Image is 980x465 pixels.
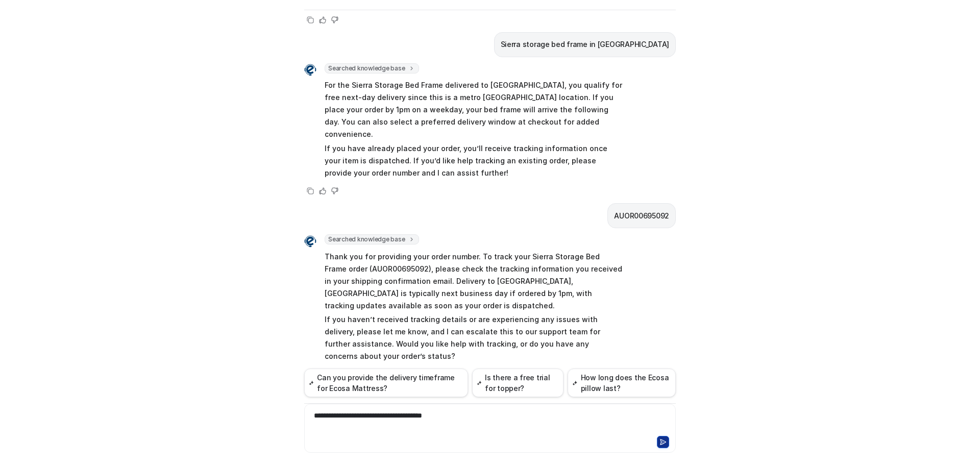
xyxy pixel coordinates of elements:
[325,251,623,312] p: Thank you for providing your order number. To track your Sierra Storage Bed Frame order (AUOR0069...
[325,313,623,362] p: If you haven’t received tracking details or are experiencing any issues with delivery, please let...
[325,63,419,74] span: Searched knowledge base
[472,369,563,397] button: Is there a free trial for topper?
[501,38,669,51] p: Sierra storage bed frame in [GEOGRAPHIC_DATA]
[325,142,623,179] p: If you have already placed your order, you’ll receive tracking information once your item is disp...
[325,79,623,140] p: For the Sierra Storage Bed Frame delivered to [GEOGRAPHIC_DATA], you qualify for free next-day de...
[304,235,316,248] img: Widget
[304,64,316,76] img: Widget
[304,369,468,397] button: Can you provide the delivery timeframe for Ecosa Mattress?
[614,210,669,222] p: AUOR00695092
[568,369,676,397] button: How long does the Ecosa pillow last?
[325,234,419,244] span: Searched knowledge base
